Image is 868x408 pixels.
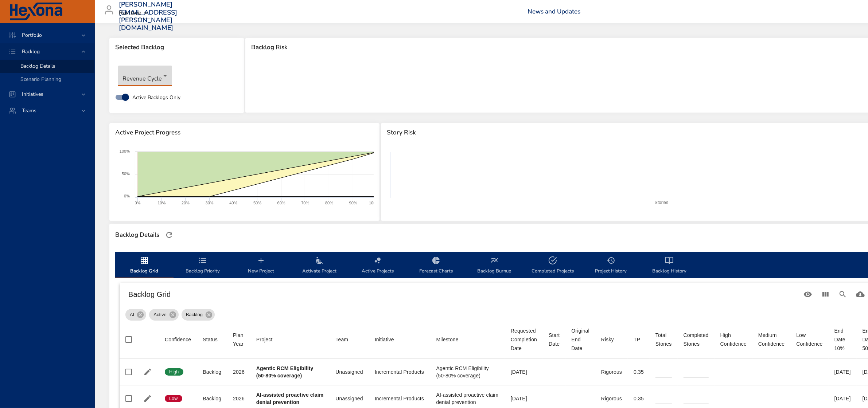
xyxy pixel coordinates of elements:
img: Hexona [9,3,63,21]
text: 10% [157,201,166,205]
span: Active Backlogs Only [132,94,180,101]
span: Active Projects [353,256,402,275]
div: Status [203,335,218,344]
div: Project [256,335,273,344]
div: Sort [511,326,537,353]
div: 0.35 [634,368,644,376]
button: Edit Project Details [142,393,153,404]
span: Backlog Grid [120,256,169,275]
span: Project [256,335,324,344]
div: Sort [796,331,822,348]
text: 50% [122,172,130,176]
div: Sort [436,335,459,344]
div: Revenue Cycle [118,66,172,86]
div: AI-assisted proactive claim denial prevention [436,391,499,406]
div: Original End Date [572,326,589,353]
div: Sort [572,326,589,353]
div: Rigorous [601,368,622,376]
div: Team [335,335,348,344]
div: Backlog Details [113,229,161,241]
text: 70% [301,201,309,205]
text: 0% [124,194,130,198]
span: Scenario Planning [20,76,61,83]
span: Backlog History [645,256,694,275]
div: High Confidence [720,331,747,348]
span: Activate Project [295,256,344,275]
b: Agentic RCM Eligibility (50-80% coverage) [256,365,314,378]
span: Status [203,335,221,344]
span: Project History [586,256,636,275]
div: Sort [335,335,348,344]
div: Confidence [165,335,191,344]
span: TP [634,335,644,344]
div: [DATE] [511,395,537,402]
div: Plan Year [233,331,245,348]
div: Sort [203,335,218,344]
text: 90% [349,201,357,205]
span: Risky [601,335,622,344]
h3: [PERSON_NAME][EMAIL_ADDRESS][PERSON_NAME][DOMAIN_NAME] [119,1,178,32]
button: Refresh Page [164,229,175,240]
div: Raintree [119,7,150,19]
b: AI-assisted proactive claim denial prevention [256,392,324,405]
div: Backlog [182,309,215,321]
span: AI [125,311,139,318]
span: Teams [16,107,42,114]
div: Incremental Products [375,395,425,402]
text: 60% [277,201,285,205]
span: Low Confidence [796,331,822,348]
div: Requested Completion Date [511,326,537,353]
div: 2026 [233,368,245,376]
span: Low [165,395,182,402]
span: Backlog Details [20,63,55,70]
div: Backlog [203,368,221,376]
span: Backlog Priority [178,256,227,275]
span: Selected Backlog [115,44,238,51]
a: News and Updates [528,7,580,16]
div: Sort [655,331,672,348]
span: Active [149,311,171,318]
div: 0.35 [634,395,644,402]
span: Backlog [182,311,207,318]
h6: Backlog Grid [128,289,799,300]
div: [DATE] [834,368,851,376]
span: Portfolio [16,32,48,39]
text: 80% [325,201,333,205]
div: AI [125,309,146,321]
span: Forecast Charts [411,256,461,275]
button: Edit Project Details [142,366,153,377]
div: [DATE] [511,368,537,376]
text: 40% [229,201,237,205]
span: Backlog Burnup [470,256,519,275]
div: Completed Stories [684,331,709,348]
div: Sort [256,335,273,344]
span: Initiatives [16,91,49,98]
span: Team [335,335,363,344]
span: New Project [236,256,286,275]
span: High [165,369,183,375]
div: [DATE] [834,395,851,402]
div: End Date 10% [834,326,851,353]
button: View Columns [817,286,834,303]
div: Unassigned [335,368,363,376]
div: Sort [233,331,245,348]
div: Start Date [549,331,560,348]
text: 50% [253,201,261,205]
div: Backlog [203,395,221,402]
div: Risky [601,335,614,344]
span: Milestone [436,335,499,344]
div: Total Stories [655,331,672,348]
div: Medium Confidence [758,331,785,348]
div: Sort [634,335,640,344]
div: Sort [375,335,394,344]
div: Sort [601,335,614,344]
